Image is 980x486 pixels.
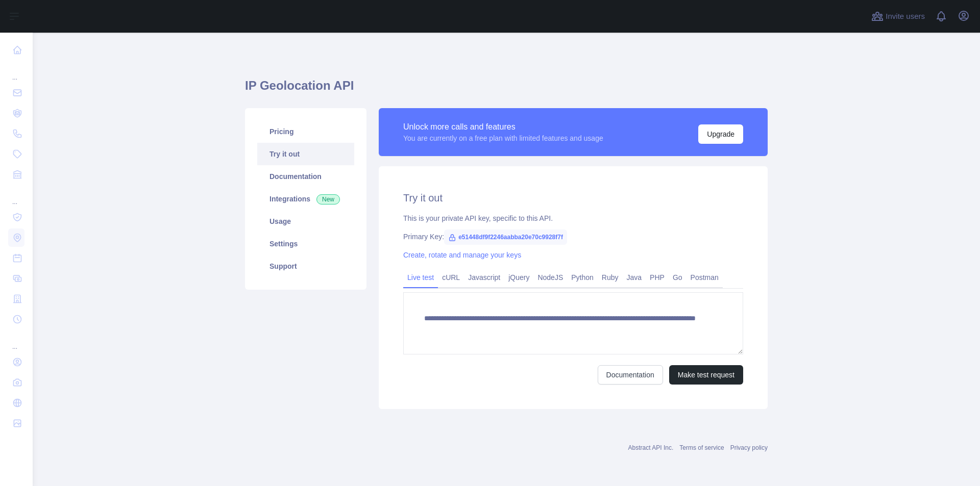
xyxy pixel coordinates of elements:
[403,213,743,223] div: This is your private API key, specific to this API.
[403,232,743,242] div: Primary Key:
[245,78,768,102] h1: IP Geolocation API
[598,269,623,286] a: Ruby
[438,269,464,286] a: cURL
[8,330,24,351] div: ...
[669,365,743,385] button: Make test request
[257,165,354,188] a: Documentation
[8,61,24,82] div: ...
[646,269,669,286] a: PHP
[567,269,598,286] a: Python
[403,269,438,286] a: Live test
[316,194,340,204] span: New
[403,191,743,205] h2: Try it out
[257,188,354,210] a: Integrations New
[257,120,354,143] a: Pricing
[623,269,646,286] a: Java
[464,269,504,286] a: Javascript
[403,251,521,259] a: Create, rotate and manage your keys
[257,210,354,233] a: Usage
[257,255,354,277] a: Support
[886,11,925,22] span: Invite users
[679,444,724,451] a: Terms of service
[869,8,927,24] button: Invite users
[403,133,603,143] div: You are currently on a free plan with limited features and usage
[8,186,24,206] div: ...
[504,269,533,286] a: jQuery
[598,365,663,385] a: Documentation
[257,233,354,255] a: Settings
[403,121,603,133] div: Unlock more calls and features
[444,229,567,245] span: e51448df9f2246aabba20e70c9928f7f
[698,124,743,144] button: Upgrade
[669,269,687,286] a: Go
[628,444,674,451] a: Abstract API Inc.
[687,269,723,286] a: Postman
[257,143,354,165] a: Try it out
[533,269,567,286] a: NodeJS
[730,444,768,451] a: Privacy policy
